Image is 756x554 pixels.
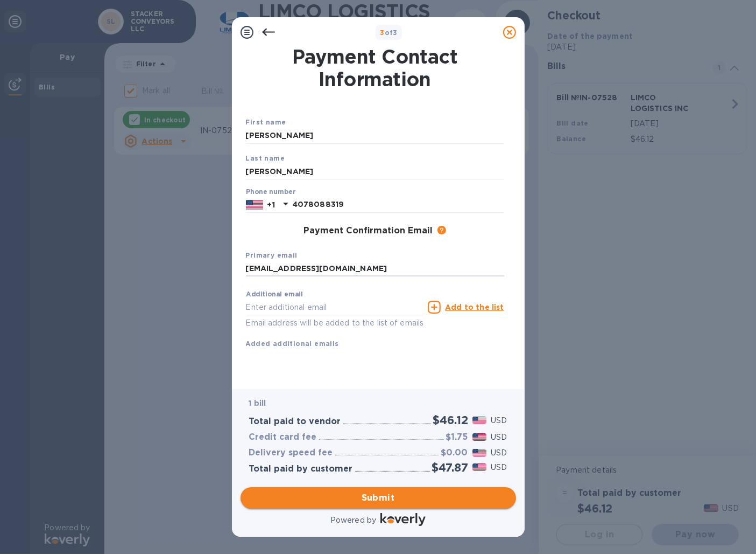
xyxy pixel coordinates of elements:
[246,128,504,144] input: Enter your first name
[292,197,504,213] input: Enter your phone number
[249,448,333,458] h3: Delivery speed fee
[472,433,487,441] img: USD
[330,515,376,526] p: Powered by
[249,417,341,427] h3: Total paid to vendor
[246,189,295,196] label: Phone number
[241,487,516,509] button: Submit
[433,413,468,427] h2: $46.12
[432,461,468,474] h2: $47.87
[472,449,487,456] img: USD
[246,154,285,162] b: Last name
[267,199,275,210] p: +1
[249,464,353,474] h3: Total paid by customer
[472,417,487,424] img: USD
[246,118,286,126] b: First name
[246,317,424,329] p: Email address will be added to the list of emails
[249,432,317,442] h3: Credit card fee
[491,447,507,459] p: USD
[304,226,433,236] h3: Payment Confirmation Email
[246,261,504,277] input: Enter your primary name
[491,462,507,473] p: USD
[249,399,266,407] b: 1 bill
[491,432,507,443] p: USD
[246,292,303,298] label: Additional email
[446,432,468,442] h3: $1.75
[246,163,504,179] input: Enter your last name
[472,463,487,471] img: USD
[380,29,384,37] span: 3
[249,491,507,504] span: Submit
[380,513,426,526] img: Logo
[246,45,504,91] h1: Payment Contact Information
[491,415,507,426] p: USD
[246,251,298,259] b: Primary email
[246,340,339,348] b: Added additional emails
[246,299,424,315] input: Enter additional email
[441,448,468,458] h3: $0.00
[445,303,504,311] u: Add to the list
[246,199,263,211] img: US
[380,29,398,37] b: of 3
